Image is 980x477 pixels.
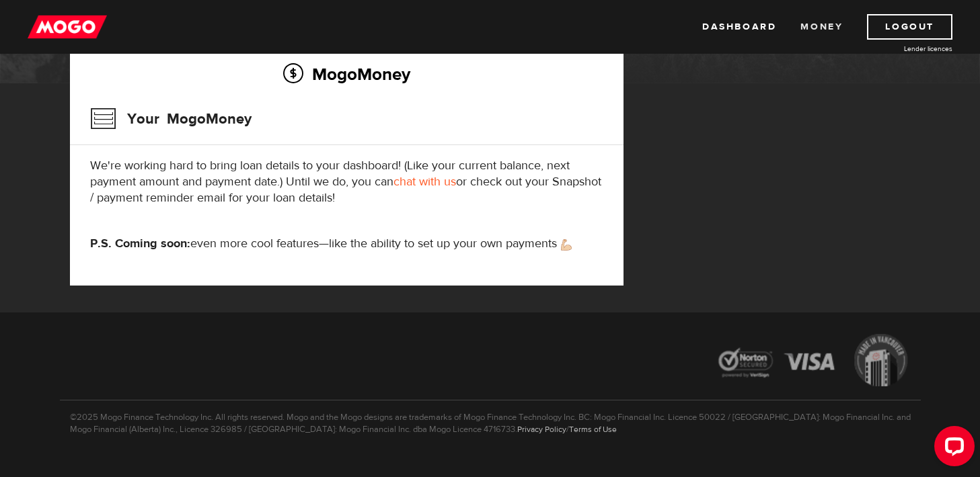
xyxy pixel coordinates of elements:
[706,324,921,400] img: legal-icons-92a2ffecb4d32d839781d1b4e4802d7b.png
[90,236,603,252] p: even more cool features—like the ability to set up your own payments
[90,101,252,136] h3: Your MogoMoney
[90,236,190,251] strong: P.S. Coming soon:
[90,60,603,88] h2: MogoMoney
[60,400,921,435] p: ©2025 Mogo Finance Technology Inc. All rights reserved. Mogo and the Mogo designs are trademarks ...
[28,14,107,40] img: mogo_logo-11ee424be714fa7cbb0f0f49df9e16ec.png
[561,239,572,251] img: strong arm emoji
[393,174,456,189] a: chat with us
[90,158,603,206] p: We're working hard to bring loan details to your dashboard! (Like your current balance, next paym...
[852,44,952,54] a: Lender licences
[517,424,566,435] a: Privacy Policy
[924,421,980,477] iframe: LiveChat chat widget
[867,14,952,40] a: Logout
[569,424,617,435] a: Terms of Use
[800,14,843,40] a: Money
[702,14,776,40] a: Dashboard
